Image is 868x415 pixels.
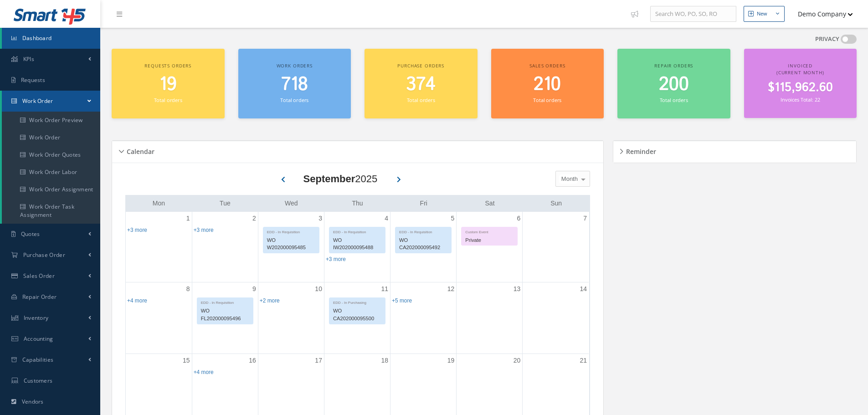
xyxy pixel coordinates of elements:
[317,212,324,225] a: September 3, 2025
[247,354,258,367] a: September 16, 2025
[326,256,346,262] a: Show 3 more events
[2,91,100,112] a: Work Order
[185,282,192,296] a: September 8, 2025
[329,298,385,306] div: EDD - In Purchasing
[126,212,192,282] td: September 1, 2025
[238,49,351,118] a: Work orders 718 Total orders
[192,282,258,354] td: September 9, 2025
[392,297,412,304] a: Show 5 more events
[2,112,102,129] a: Work Order Preview
[407,97,435,103] small: Total orders
[2,164,102,181] a: Work Order Labor
[534,72,561,97] span: 210
[395,227,451,235] div: EDD - In Requisition
[815,35,839,44] label: PRIVACY
[491,49,604,118] a: Sales orders 210 Total orders
[112,49,225,118] a: Requests orders 19 Total orders
[303,173,355,184] b: September
[194,227,214,233] a: Show 3 more events
[483,198,497,209] a: Saturday
[144,62,191,69] span: Requests orders
[650,6,736,22] input: Search WO, PO, SO, RO
[406,72,436,97] span: 374
[22,356,54,364] span: Capabilities
[788,62,812,69] span: Invoiced
[2,146,102,164] a: Work Order Quotes
[350,198,365,209] a: Thursday
[22,398,44,405] span: Vendors
[23,55,34,63] span: KPIs
[251,282,258,296] a: September 9, 2025
[457,212,523,282] td: September 6, 2025
[512,354,523,367] a: September 20, 2025
[617,49,730,118] a: Repair orders 200 Total orders
[127,227,147,233] a: Show 3 more events
[449,212,456,225] a: September 5, 2025
[744,6,785,22] button: New
[789,5,853,23] button: Demo Company
[379,282,390,296] a: September 11, 2025
[194,369,214,375] a: Show 4 more events
[2,181,102,198] a: Work Order Assignment
[623,145,656,156] h5: Reminder
[192,212,258,282] td: September 2, 2025
[379,354,390,367] a: September 18, 2025
[263,227,319,235] div: EDD - In Requisition
[659,72,689,97] span: 200
[22,34,52,42] span: Dashboard
[22,293,57,301] span: Repair Order
[578,354,589,367] a: September 21, 2025
[660,97,688,103] small: Total orders
[23,251,65,259] span: Purchase Order
[260,297,280,304] a: Show 2 more events
[313,282,324,296] a: September 10, 2025
[197,306,253,324] div: WO FL202000095496
[757,10,767,18] div: New
[24,314,49,322] span: Inventory
[446,354,457,367] a: September 19, 2025
[2,198,102,224] a: Work Order Task Assignment
[329,306,385,324] div: WO CA202000095500
[251,212,258,225] a: September 2, 2025
[21,230,40,238] span: Quotes
[277,62,313,69] span: Work orders
[124,145,154,156] h5: Calendar
[654,62,693,69] span: Repair orders
[313,354,324,367] a: September 17, 2025
[303,171,378,186] div: 2025
[365,49,478,118] a: Purchase orders 374 Total orders
[523,282,589,354] td: September 14, 2025
[185,212,192,225] a: September 1, 2025
[281,72,308,97] span: 718
[127,297,147,304] a: Show 4 more events
[283,198,300,209] a: Wednesday
[395,235,451,253] div: WO CA202000095492
[218,198,232,209] a: Tuesday
[383,212,390,225] a: September 4, 2025
[397,62,444,69] span: Purchase orders
[23,272,55,280] span: Sales Order
[24,377,53,384] span: Customers
[533,97,561,103] small: Total orders
[559,174,578,184] span: Month
[329,235,385,253] div: WO IW202000095488
[390,282,457,354] td: September 12, 2025
[263,235,319,253] div: WO W202000095485
[418,198,429,209] a: Friday
[258,282,324,354] td: September 10, 2025
[776,69,824,76] span: (Current Month)
[2,129,102,146] a: Work Order
[768,79,833,97] span: $115,962.60
[24,335,53,343] span: Accounting
[578,282,589,296] a: September 14, 2025
[512,282,523,296] a: September 13, 2025
[154,97,182,103] small: Total orders
[258,212,324,282] td: September 3, 2025
[21,76,45,84] span: Requests
[462,235,517,246] div: Private
[324,282,390,354] td: September 11, 2025
[781,96,820,103] small: Invoices Total: 22
[197,298,253,306] div: EDD - In Requisition
[515,212,523,225] a: September 6, 2025
[529,62,565,69] span: Sales orders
